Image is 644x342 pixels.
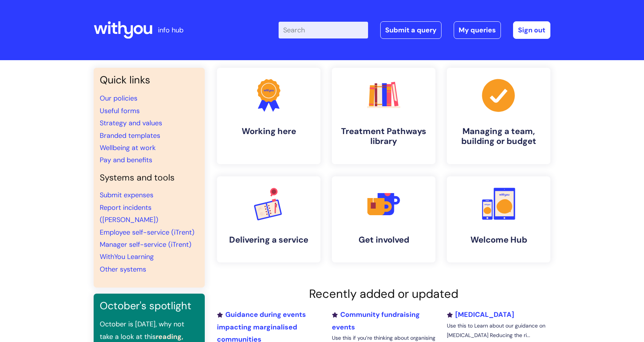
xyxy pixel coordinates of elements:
[332,68,435,164] a: Treatment Pathways library
[332,176,435,262] a: Get involved
[100,131,160,140] a: Branded templates
[100,143,156,152] a: Wellbeing at work
[223,126,314,136] h4: Working here
[447,321,550,340] p: Use this to Learn about our guidance on [MEDICAL_DATA] Reducing the ri...
[100,155,152,165] a: Pay and benefits
[100,173,199,183] h4: Systems and tools
[100,190,153,200] a: Submit expenses
[100,252,154,261] a: WithYou Learning
[453,235,544,245] h4: Welcome Hub
[447,176,550,262] a: Welcome Hub
[217,176,320,262] a: Delivering a service
[380,21,442,39] a: Submit a query
[100,106,140,115] a: Useful forms
[338,126,429,147] h4: Treatment Pathways library
[279,22,368,38] input: Search
[447,68,550,164] a: Managing a team, building or budget
[100,265,146,274] a: Other systems
[100,94,137,103] a: Our policies
[100,240,191,249] a: Manager self-service (iTrent)
[217,287,550,301] h2: Recently added or updated
[513,21,550,39] a: Sign out
[217,68,320,164] a: Working here
[223,235,314,245] h4: Delivering a service
[100,118,162,128] a: Strategy and values
[332,310,420,331] a: Community fundraising events
[100,203,158,224] a: Report incidents ([PERSON_NAME])
[158,24,183,36] p: info hub
[279,21,550,39] div: | -
[447,310,514,319] a: [MEDICAL_DATA]
[100,228,194,237] a: Employee self-service (iTrent)
[338,235,429,245] h4: Get involved
[100,74,199,86] h3: Quick links
[454,21,501,39] a: My queries
[100,300,199,312] h3: October's spotlight
[453,126,544,147] h4: Managing a team, building or budget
